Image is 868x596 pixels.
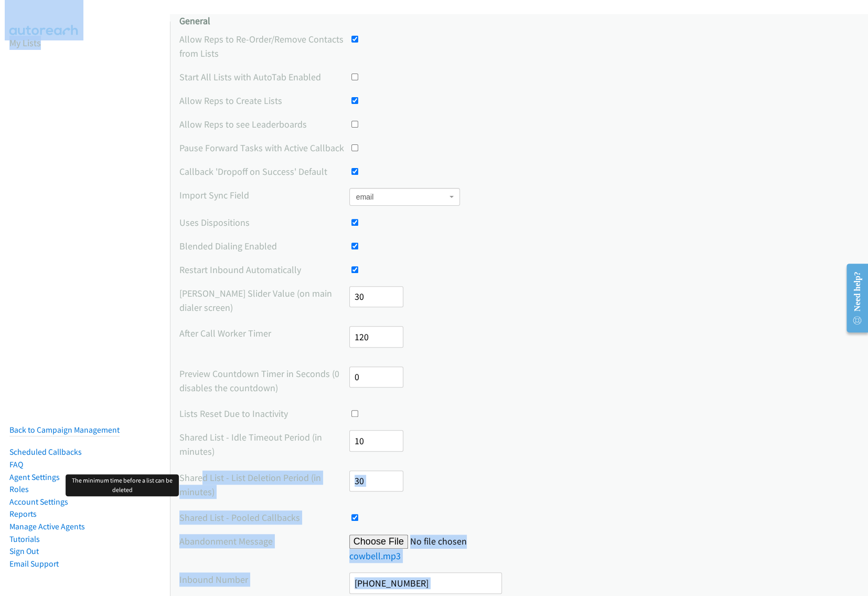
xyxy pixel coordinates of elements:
[9,546,39,556] a: Sign Out
[179,141,349,155] label: Pause Forward Tasks with Active Callback
[179,470,349,499] label: Shared List - List Deletion Period (in minutes)
[179,215,349,229] label: Uses Dispositions
[9,521,85,531] a: Manage Active Agents
[179,15,859,27] h4: General
[9,472,60,482] a: Agent Settings
[9,497,68,507] a: Account Settings
[349,550,401,562] a: cowbell.mp3
[179,326,349,340] label: After Call Worker Timer
[9,509,37,519] a: Reports
[179,406,349,421] label: Lists Reset Due to Inactivity
[9,37,41,49] a: My Lists
[9,534,40,544] a: Tutorials
[66,474,179,496] div: The minimum time before a list can be deleted
[9,425,120,435] a: Back to Campaign Management
[9,447,82,457] a: Scheduled Callbacks
[179,188,349,202] label: Import Sync Field
[179,510,349,525] label: Shared List - Pooled Callbacks
[179,93,349,108] label: Allow Reps to Create Lists
[349,188,460,206] span: email
[356,192,447,202] span: email
[9,459,23,469] a: FAQ
[179,117,349,131] label: Allow Reps to see Leaderboards
[179,164,349,179] label: Callback 'Dropoff on Success' Default
[179,572,349,587] label: Inbound Number
[179,239,349,253] label: Blended Dialing Enabled
[179,70,349,84] label: Start All Lists with AutoTab Enabled
[9,484,29,494] a: Roles
[179,32,349,60] label: Allow Reps to Re-Order/Remove Contacts from Lists
[179,367,349,395] label: Preview Countdown Timer in Seconds (0 disables the countdown)
[179,263,349,277] label: Restart Inbound Automatically
[9,559,59,569] a: Email Support
[179,510,859,525] div: Whether callbacks should be returned to the pool or remain tied to the agent that requested the c...
[838,256,868,340] iframe: Resource Center
[179,286,349,315] label: [PERSON_NAME] Slider Value (on main dialer screen)
[179,430,349,458] label: Shared List - Idle Timeout Period (in minutes)
[179,534,349,548] label: Abandonment Message
[179,534,859,563] div: Account wide abandonment message which should contain the name of your organization and a contact...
